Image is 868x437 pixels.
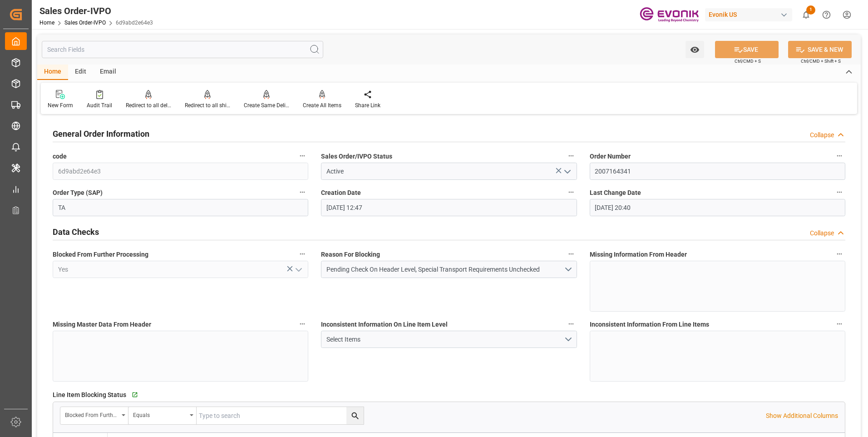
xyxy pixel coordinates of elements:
[806,5,815,15] span: 1
[53,226,99,238] h2: Data Checks
[590,152,631,161] span: Order Number
[64,20,106,26] a: Sales Order-IVPO
[590,320,709,329] span: Inconsistent Information From Line Items
[590,188,641,198] span: Last Change Date
[321,331,577,348] button: open menu
[291,263,305,277] button: open menu
[565,150,577,162] button: Sales Order/IVPO Status
[346,407,364,424] button: search button
[296,186,308,198] button: Order Type (SAP)
[686,41,704,58] button: open menu
[326,335,564,344] div: Select Items
[53,320,151,329] span: Missing Master Data From Header
[93,65,123,80] div: Email
[60,407,128,424] button: open menu
[590,250,687,259] span: Missing Information From Header
[296,248,308,260] button: Blocked From Further Processing
[816,5,837,25] button: Help Center
[321,152,392,161] span: Sales Order/IVPO Status
[640,7,699,23] img: Evonik-brand-mark-Deep-Purple-RGB.jpeg_1700498283.jpeg
[810,130,834,140] div: Collapse
[197,407,364,424] input: Type to search
[37,65,68,80] div: Home
[766,411,838,421] p: Show Additional Columns
[321,320,448,329] span: Inconsistent Information On Line Item Level
[87,101,112,109] div: Audit Trail
[833,248,845,260] button: Missing Information From Header
[833,150,845,162] button: Order Number
[565,248,577,260] button: Reason For Blocking
[296,318,308,330] button: Missing Master Data From Header
[735,58,761,65] span: Ctrl/CMD + S
[705,8,792,21] div: Evonik US
[321,188,361,198] span: Creation Date
[53,390,126,400] span: Line Item Blocking Status
[126,101,171,109] div: Redirect to all deliveries
[321,261,577,278] button: open menu
[53,128,149,140] h2: General Order Information
[801,58,841,65] span: Ctrl/CMD + Shift + S
[133,409,187,419] div: Equals
[53,188,103,198] span: Order Type (SAP)
[68,65,93,80] div: Edit
[42,41,323,58] input: Search Fields
[39,4,153,18] div: Sales Order-IVPO
[355,101,380,109] div: Share Link
[560,164,573,179] button: open menu
[796,5,816,25] button: show 1 new notifications
[39,20,54,26] a: Home
[244,101,289,109] div: Create Same Delivery Date
[321,250,380,259] span: Reason For Blocking
[565,186,577,198] button: Creation Date
[128,407,197,424] button: open menu
[185,101,230,109] div: Redirect to all shipments
[48,101,73,109] div: New Form
[53,152,67,161] span: code
[833,186,845,198] button: Last Change Date
[833,318,845,330] button: Inconsistent Information From Line Items
[788,41,852,58] button: SAVE & NEW
[705,6,796,23] button: Evonik US
[590,199,845,216] input: MM-DD-YYYY HH:MM
[321,199,577,216] input: MM-DD-YYYY HH:MM
[65,409,118,419] div: Blocked From Further Processing
[810,228,834,238] div: Collapse
[296,150,308,162] button: code
[326,265,564,274] div: Pending Check On Header Level, Special Transport Requirements Unchecked
[565,318,577,330] button: Inconsistent Information On Line Item Level
[303,101,341,109] div: Create All Items
[53,250,148,259] span: Blocked From Further Processing
[715,41,779,58] button: SAVE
